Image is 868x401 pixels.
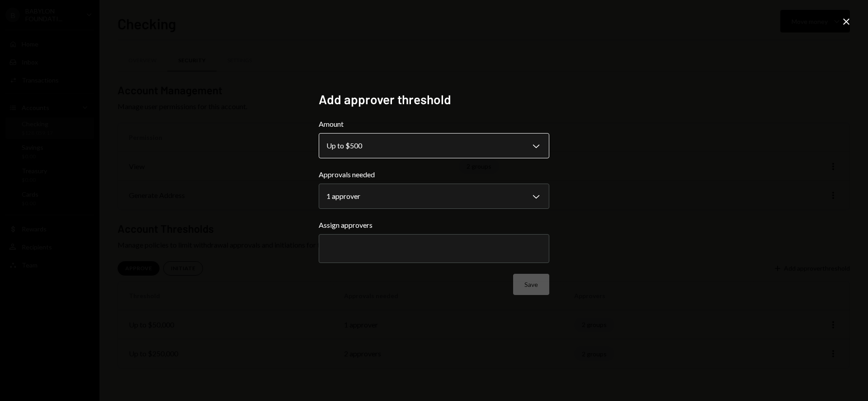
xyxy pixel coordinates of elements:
label: Approvals needed [319,169,549,180]
button: Approvals needed [319,184,549,209]
label: Amount [319,119,549,129]
button: Amount [319,133,549,158]
label: Assign approvers [319,220,549,230]
h2: Add approver threshold [319,91,549,108]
